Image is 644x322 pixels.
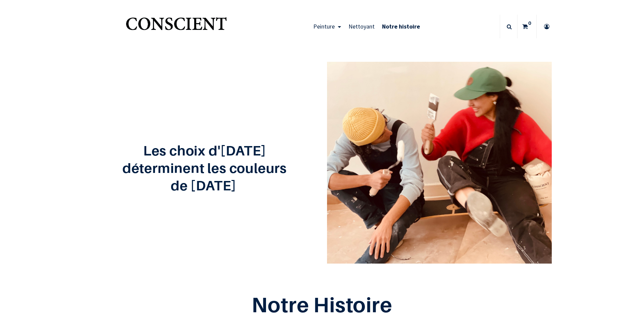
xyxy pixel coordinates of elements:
img: Conscient [124,13,228,40]
font: Notre Histoire [252,292,392,317]
a: Peinture [310,15,345,38]
a: Logo of Conscient [124,13,228,40]
span: Notre histoire [382,22,420,30]
h2: déterminent les couleurs [92,160,317,175]
sup: 0 [527,20,533,27]
span: Peinture [313,22,335,30]
span: Nettoyant [348,22,375,30]
h2: de [DATE] [92,178,317,193]
a: 0 [518,15,536,38]
h2: Les choix d'[DATE] [92,143,317,158]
